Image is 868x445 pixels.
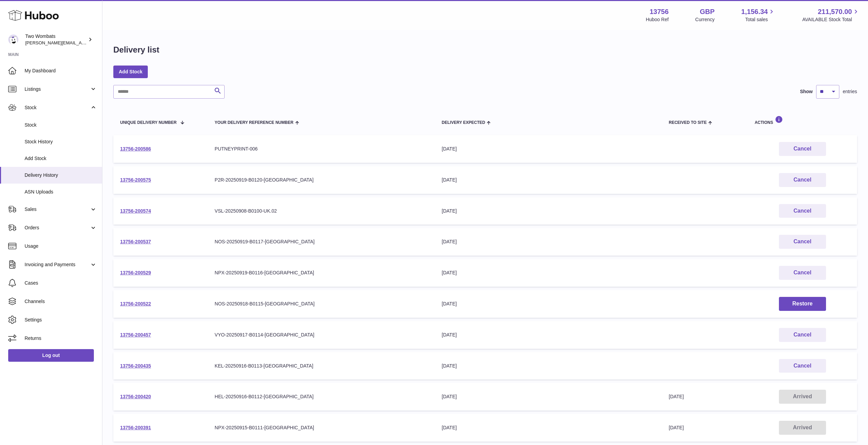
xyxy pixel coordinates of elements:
a: 211,570.00 AVAILABLE Stock Total [802,7,860,23]
div: NOS-20250918-B0115-[GEOGRAPHIC_DATA] [215,301,428,307]
strong: 13756 [650,7,669,16]
a: Add Stock [113,66,148,78]
span: Delivery Expected [442,120,485,125]
div: KEL-20250916-B0113-[GEOGRAPHIC_DATA] [215,363,428,369]
div: NPX-20250915-B0111-[GEOGRAPHIC_DATA] [215,425,428,431]
a: 13756-200391 [120,425,151,430]
span: Listings [25,86,90,92]
div: PUTNEYPRINT-006 [215,146,428,152]
button: Cancel [779,142,826,156]
a: 13756-200537 [120,239,151,244]
a: Log out [8,349,94,361]
span: Sales [25,206,90,213]
img: philip.carroll@twowombats.com [8,34,18,45]
div: NPX-20250919-B0116-[GEOGRAPHIC_DATA] [215,270,428,276]
div: P2R-20250919-B0120-[GEOGRAPHIC_DATA] [215,177,428,183]
span: [PERSON_NAME][EMAIL_ADDRESS][PERSON_NAME][DOMAIN_NAME] [25,40,173,45]
span: AVAILABLE Stock Total [802,16,860,23]
button: Cancel [779,266,826,280]
span: Stock [25,104,90,111]
span: My Dashboard [25,68,97,74]
span: Your Delivery Reference Number [215,120,294,125]
a: 13756-200575 [120,177,151,183]
span: ASN Uploads [25,189,97,195]
label: Show [800,88,813,95]
span: Cases [25,280,97,286]
div: [DATE] [442,270,655,276]
button: Cancel [779,173,826,187]
div: [DATE] [442,208,655,214]
div: [DATE] [442,146,655,152]
span: Stock History [25,139,97,145]
span: Total sales [745,16,775,23]
span: Delivery History [25,172,97,178]
button: Cancel [779,235,826,249]
div: [DATE] [442,177,655,183]
a: 13756-200435 [120,363,151,369]
span: Channels [25,298,97,305]
div: Two Wombats [25,33,87,46]
div: Huboo Ref [646,16,669,23]
button: Restore [779,297,826,311]
span: entries [843,88,857,95]
div: NOS-20250919-B0117-[GEOGRAPHIC_DATA] [215,239,428,245]
span: [DATE] [669,394,684,399]
button: Cancel [779,204,826,218]
span: [DATE] [669,425,684,430]
a: 13756-200457 [120,332,151,338]
div: Currency [695,16,715,23]
span: Settings [25,317,97,323]
a: 13756-200522 [120,301,151,306]
a: 13756-200574 [120,208,151,214]
button: Cancel [779,328,826,342]
strong: GBP [700,7,714,16]
span: Returns [25,335,97,342]
div: VYO-20250917-B0114-[GEOGRAPHIC_DATA] [215,332,428,338]
div: [DATE] [442,363,655,369]
div: HEL-20250916-B0112-[GEOGRAPHIC_DATA] [215,393,428,400]
span: Add Stock [25,155,97,162]
div: [DATE] [442,393,655,400]
span: Received to Site [669,120,707,125]
div: [DATE] [442,332,655,338]
div: [DATE] [442,425,655,431]
a: 1,156.34 Total sales [741,7,776,23]
span: Usage [25,243,97,249]
span: Stock [25,122,97,128]
span: 1,156.34 [741,7,768,16]
a: 13756-200586 [120,146,151,152]
div: VSL-20250908-B0100-UK.02 [215,208,428,214]
div: [DATE] [442,239,655,245]
div: Actions [755,116,850,125]
span: Unique Delivery Number [120,120,176,125]
span: Orders [25,225,90,231]
span: Invoicing and Payments [25,261,90,268]
span: 211,570.00 [818,7,852,16]
a: 13756-200529 [120,270,151,275]
a: 13756-200420 [120,394,151,399]
button: Cancel [779,359,826,373]
h1: Delivery list [113,44,159,55]
div: [DATE] [442,301,655,307]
